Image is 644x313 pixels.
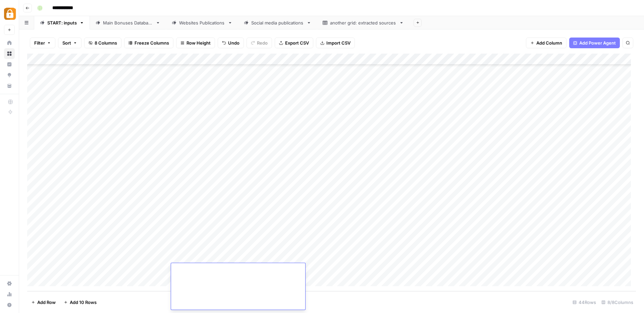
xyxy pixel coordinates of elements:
[27,297,60,308] button: Add Row
[4,48,15,59] a: Browse
[62,40,71,46] span: Sort
[135,40,169,46] span: Freeze Columns
[257,40,268,46] span: Redo
[228,40,239,46] span: Undo
[526,38,567,48] button: Add Column
[285,40,309,46] span: Export CSV
[58,38,82,48] button: Sort
[330,19,396,26] div: another grid: extracted sources
[326,40,351,46] span: Import CSV
[247,38,272,48] button: Redo
[30,38,55,48] button: Filter
[95,40,117,46] span: 8 Columns
[579,40,616,46] span: Add Power Agent
[4,5,15,22] button: Workspace: Adzz
[37,299,56,306] span: Add Row
[34,16,90,29] a: START: inputs
[4,59,15,70] a: Insights
[4,80,15,91] a: Your Data
[4,289,15,300] a: Usage
[251,19,304,26] div: Social media publications
[316,38,355,48] button: Import CSV
[317,16,410,29] a: another grid: extracted sources
[47,19,77,26] div: START: inputs
[599,297,636,308] div: 8/8 Columns
[536,40,562,46] span: Add Column
[176,38,215,48] button: Row Height
[179,19,225,26] div: Websites Publications
[275,38,313,48] button: Export CSV
[218,38,244,48] button: Undo
[166,16,238,29] a: Websites Publications
[569,38,620,48] button: Add Power Agent
[34,40,45,46] span: Filter
[186,40,211,46] span: Row Height
[70,299,97,306] span: Add 10 Rows
[4,8,16,20] img: Adzz Logo
[103,19,153,26] div: Main Bonuses Database
[4,278,15,289] a: Settings
[4,70,15,80] a: Opportunities
[60,297,101,308] button: Add 10 Rows
[4,300,15,310] button: Help + Support
[90,16,166,29] a: Main Bonuses Database
[84,38,121,48] button: 8 Columns
[570,297,599,308] div: 44 Rows
[124,38,173,48] button: Freeze Columns
[238,16,317,29] a: Social media publications
[4,38,15,48] a: Home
